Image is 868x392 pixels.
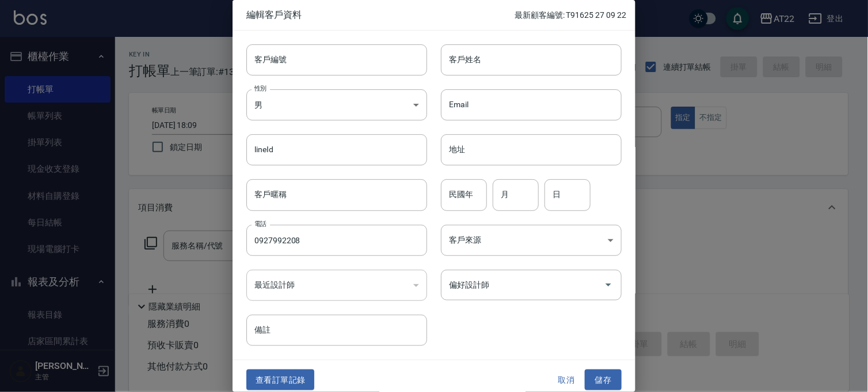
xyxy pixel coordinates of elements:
p: 最新顧客編號: T91625 27 09 22 [515,9,626,21]
label: 電話 [254,220,267,228]
button: 取消 [548,370,585,391]
span: 編輯客戶資料 [246,9,515,21]
button: 查看訂單記錄 [246,370,314,391]
button: 儲存 [585,370,622,391]
button: Open [599,276,618,294]
div: 男 [246,89,427,120]
label: 性別 [254,84,267,93]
